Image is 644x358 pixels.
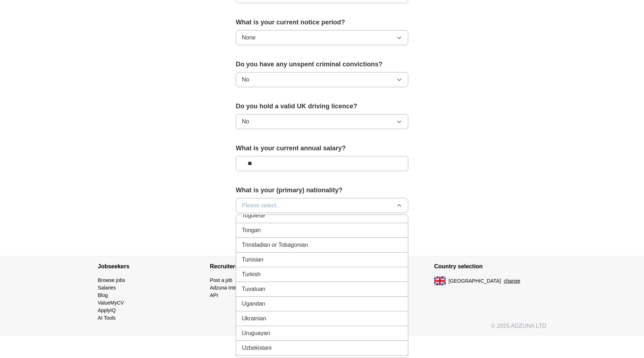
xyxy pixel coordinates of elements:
[98,300,124,306] a: ValueMyCV
[504,277,520,285] button: change
[434,256,546,277] h4: Country selection
[242,285,265,293] span: Tuvaluan
[210,285,254,291] a: Adzuna Intelligence
[210,277,232,283] a: Post a job
[236,114,408,129] button: No
[236,72,408,87] button: No
[242,344,272,352] span: Uzbekistani
[236,60,408,69] label: Do you have any unspent criminal convictions?
[98,315,116,321] a: AI Tools
[242,314,266,323] span: Ukrainian
[242,329,270,338] span: Uruguayan
[236,143,408,153] label: What is your current annual salary?
[242,300,265,308] span: Ugandan
[242,117,249,126] span: No
[236,30,408,45] button: None
[242,33,256,42] span: None
[242,270,261,279] span: Turkish
[236,18,408,27] label: What is your current notice period?
[236,185,408,195] label: What is your (primary) nationality?
[210,292,218,298] a: API
[98,292,108,298] a: Blog
[98,285,116,291] a: Salaries
[448,277,501,285] span: [GEOGRAPHIC_DATA]
[236,102,408,111] label: Do you hold a valid UK driving licence?
[242,241,308,249] span: Trinidadian or Tobagonian
[98,277,125,283] a: Browse jobs
[434,277,446,285] img: UK flag
[242,75,249,84] span: No
[242,201,281,210] span: Please select...
[92,322,552,336] div: © 2025 ADZUNA LTD
[242,255,263,264] span: Tunisian
[242,226,261,235] span: Tongan
[242,211,265,220] span: Togolese
[236,198,408,213] button: Please select...
[98,307,116,313] a: ApplyIQ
